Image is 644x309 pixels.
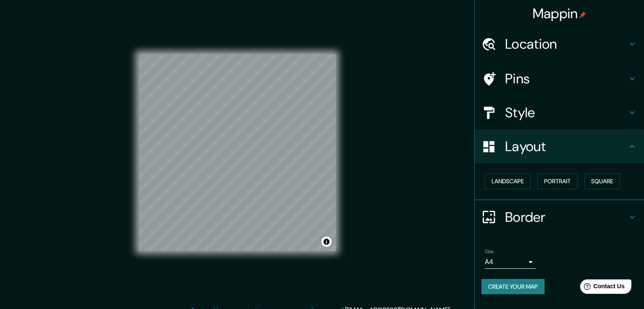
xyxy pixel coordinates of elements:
[569,276,635,300] iframe: Help widget launcher
[505,104,627,121] h4: Style
[537,174,578,189] button: Portrait
[584,174,620,189] button: Square
[579,11,586,18] img: pin-icon.png
[475,200,644,234] div: Border
[475,27,644,61] div: Location
[505,70,627,87] h4: Pins
[481,279,544,295] button: Create your map
[505,36,627,52] h4: Location
[475,130,644,163] div: Layout
[485,255,536,269] div: A4
[321,237,332,247] button: Toggle attribution
[505,209,627,226] h4: Border
[505,138,627,155] h4: Layout
[139,54,336,251] canvas: Map
[475,62,644,96] div: Pins
[485,174,531,189] button: Landscape
[475,96,644,130] div: Style
[485,248,494,255] label: Size
[533,5,586,22] h4: Mappin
